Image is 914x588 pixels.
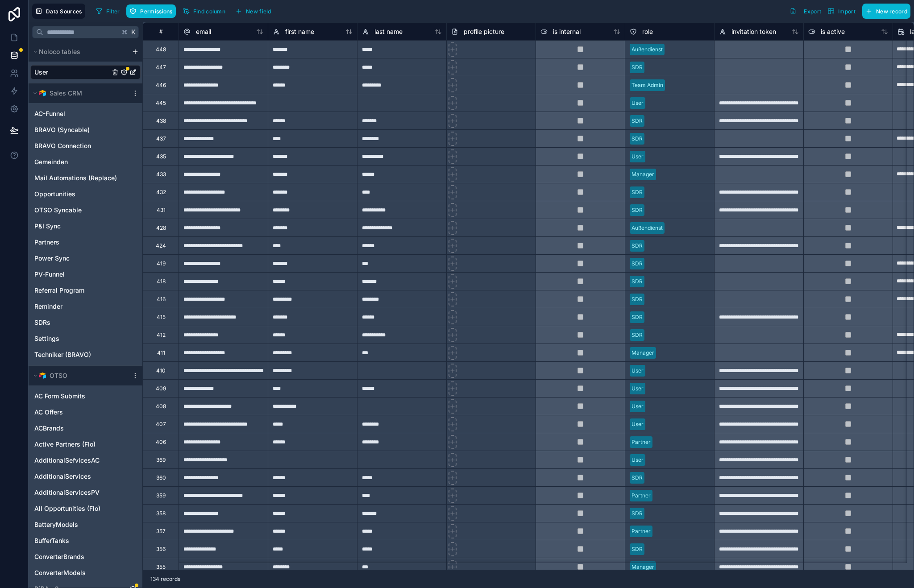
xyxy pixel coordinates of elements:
[786,4,824,19] button: Export
[631,474,643,482] div: SDR
[631,563,654,571] div: Manager
[631,260,643,268] div: SDR
[126,4,175,18] button: Permissions
[876,8,907,15] span: New record
[156,117,166,124] div: 438
[631,492,651,500] div: Partner
[631,385,644,393] div: User
[156,171,166,178] div: 433
[32,4,85,19] button: Data Sources
[232,4,274,18] button: New field
[631,153,644,161] div: User
[859,4,910,19] a: New record
[631,295,643,303] div: SDR
[46,8,82,15] span: Data Sources
[156,64,166,71] div: 447
[862,4,910,19] button: New record
[804,8,821,15] span: Export
[156,439,166,446] div: 406
[156,403,166,410] div: 408
[631,509,643,518] div: SDR
[631,438,651,446] div: Partner
[157,278,166,285] div: 418
[156,385,166,392] div: 409
[464,27,504,36] span: profile picture
[246,8,271,15] span: New field
[150,28,172,35] div: #
[156,421,166,428] div: 407
[130,29,137,35] span: K
[92,4,123,18] button: Filter
[157,331,166,339] div: 412
[631,81,663,89] div: Team Admin
[631,527,651,535] div: Partner
[631,188,643,196] div: SDR
[157,349,165,356] div: 411
[156,563,166,571] div: 355
[631,331,643,339] div: SDR
[631,349,654,357] div: Manager
[156,153,166,160] div: 435
[196,27,211,36] span: email
[156,135,166,142] div: 437
[140,8,172,15] span: Permissions
[631,170,654,178] div: Manager
[157,314,166,321] div: 415
[631,117,643,125] div: SDR
[642,27,653,36] span: role
[156,528,166,535] div: 357
[156,456,166,464] div: 369
[156,510,166,517] div: 358
[156,82,166,89] div: 446
[156,474,166,481] div: 360
[824,4,859,19] button: Import
[631,277,643,286] div: SDR
[156,492,166,499] div: 359
[631,224,663,232] div: Außendienst
[156,367,166,374] div: 410
[156,46,166,53] div: 448
[631,420,644,428] div: User
[631,545,643,553] div: SDR
[631,367,644,375] div: User
[157,207,166,214] div: 431
[106,8,120,15] span: Filter
[631,402,644,410] div: User
[285,27,314,36] span: first name
[156,189,166,196] div: 432
[838,8,856,15] span: Import
[374,27,403,36] span: last name
[156,546,166,553] div: 356
[631,135,643,143] div: SDR
[631,456,644,464] div: User
[553,27,581,36] span: is internal
[150,576,180,583] span: 134 records
[631,242,643,250] div: SDR
[631,99,644,107] div: User
[157,260,166,267] div: 419
[631,313,643,321] div: SDR
[126,4,179,18] a: Permissions
[821,27,845,36] span: is active
[731,27,776,36] span: invitation token
[631,46,663,54] div: Außendienst
[156,99,166,107] div: 445
[193,8,225,15] span: Find column
[157,296,166,303] div: 416
[631,63,643,71] div: SDR
[156,224,166,232] div: 428
[156,242,166,249] div: 424
[179,4,228,18] button: Find column
[631,206,643,214] div: SDR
